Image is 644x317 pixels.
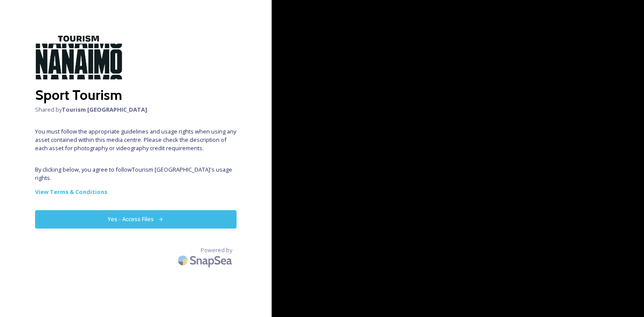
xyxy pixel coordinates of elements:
a: View Terms & Conditions [35,187,237,197]
strong: View Terms & Conditions [35,188,107,196]
span: Powered by [201,246,232,254]
span: Shared by [35,106,237,114]
span: By clicking below, you agree to follow Tourism [GEOGRAPHIC_DATA] 's usage rights. [35,166,237,182]
strong: Tourism [GEOGRAPHIC_DATA] [62,106,147,113]
button: Yes - Access Files [35,210,237,228]
img: SnapSea Logo [175,250,237,271]
h2: Sport Tourism [35,85,237,106]
span: You must follow the appropriate guidelines and usage rights when using any asset contained within... [35,127,237,153]
img: TourismNanaimo_Logo_Main_Black.png [35,35,123,80]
